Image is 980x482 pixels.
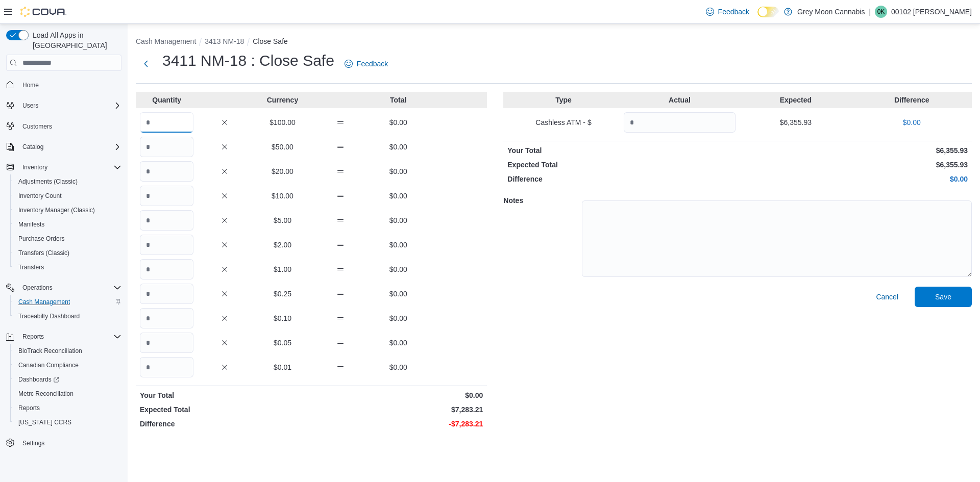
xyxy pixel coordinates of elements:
button: Reports [10,401,126,415]
span: Customers [22,122,52,131]
a: Transfers (Classic) [14,247,73,259]
span: Purchase Orders [14,233,121,245]
button: Reports [2,329,126,344]
span: Manifests [18,220,44,229]
a: Inventory Count [14,190,66,202]
span: Customers [18,120,121,133]
span: Purchase Orders [18,235,65,243]
span: Inventory Manager (Classic) [18,206,95,214]
p: $100.00 [256,117,309,128]
button: Traceabilty Dashboard [10,309,126,323]
button: Operations [2,281,126,295]
button: Settings [2,436,126,450]
h1: 3411 NM-18 : Close Safe [162,50,334,71]
span: Metrc Reconciliation [18,390,73,398]
p: Your Total [140,390,309,400]
a: Feedback [340,54,392,74]
p: $10.00 [256,191,309,201]
span: Feedback [357,59,388,69]
button: Users [18,99,42,112]
span: Inventory Manager (Classic) [14,204,121,216]
input: Quantity [140,137,193,157]
p: $0.00 [372,215,425,225]
span: Inventory [22,163,47,171]
p: $7,283.21 [313,404,483,415]
button: Operations [18,282,57,294]
span: Cash Management [14,296,121,308]
p: $0.00 [372,166,425,176]
button: Adjustments (Classic) [10,174,126,189]
p: Expected Total [507,160,736,170]
p: Currency [256,95,309,105]
button: Canadian Compliance [10,358,126,372]
span: Dashboards [14,373,121,386]
p: $6,355.93 [740,145,968,156]
p: $1.00 [256,264,309,274]
input: Quantity [140,112,193,133]
span: Save [935,292,951,302]
p: Difference [507,174,736,184]
button: Purchase Orders [10,232,126,246]
button: Manifests [10,217,126,232]
p: $0.00 [372,313,425,323]
p: $2.00 [256,240,309,250]
button: Inventory Manager (Classic) [10,203,126,217]
button: BioTrack Reconciliation [10,344,126,358]
span: Inventory Count [14,190,121,202]
span: Reports [18,331,121,343]
button: Cancel [872,287,902,307]
p: $0.00 [372,289,425,299]
button: Catalog [2,140,126,154]
button: Catalog [18,141,47,153]
p: $20.00 [256,166,309,176]
p: Expected [740,95,851,105]
a: Home [18,79,43,91]
button: Save [915,287,972,307]
a: BioTrack Reconciliation [14,345,86,357]
p: $0.00 [313,390,483,400]
span: Reports [22,333,44,341]
p: Expected Total [140,404,309,415]
p: Grey Moon Cannabis [797,6,865,18]
p: $0.00 [740,174,968,184]
span: Traceabilty Dashboard [14,310,121,322]
input: Quantity [140,308,193,328]
span: Users [22,102,38,110]
p: $6,355.93 [740,117,851,128]
input: Dark Mode [757,7,779,17]
span: Canadian Compliance [14,359,121,371]
span: 0K [877,6,885,18]
p: Total [372,95,425,105]
span: Metrc Reconciliation [14,388,121,400]
p: 00102 [PERSON_NAME] [891,6,972,18]
span: Transfers (Classic) [14,247,121,259]
h5: Notes [503,190,580,211]
p: $0.00 [372,191,425,201]
span: Adjustments (Classic) [14,175,121,188]
p: $0.25 [256,289,309,299]
span: Reports [14,402,121,414]
button: [US_STATE] CCRS [10,415,126,429]
span: Settings [22,439,44,447]
nav: An example of EuiBreadcrumbs [136,36,972,48]
button: Close Safe [253,37,287,45]
input: Quantity [140,210,193,231]
button: Transfers (Classic) [10,246,126,260]
input: Quantity [140,333,193,353]
button: 3413 NM-18 [205,37,244,45]
p: $0.00 [372,240,425,250]
a: Traceabilty Dashboard [14,310,84,322]
span: Users [18,99,121,112]
input: Quantity [140,186,193,206]
a: Adjustments (Classic) [14,175,82,188]
p: Cashless ATM - $ [507,117,619,128]
button: Inventory Count [10,189,126,203]
span: [US_STATE] CCRS [18,418,71,426]
span: Load All Apps in [GEOGRAPHIC_DATA] [29,30,121,50]
span: BioTrack Reconciliation [14,345,121,357]
p: $0.01 [256,362,309,372]
span: Dashboards [18,375,59,384]
span: Operations [18,282,121,294]
p: $0.00 [372,142,425,152]
p: Difference [856,95,968,105]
